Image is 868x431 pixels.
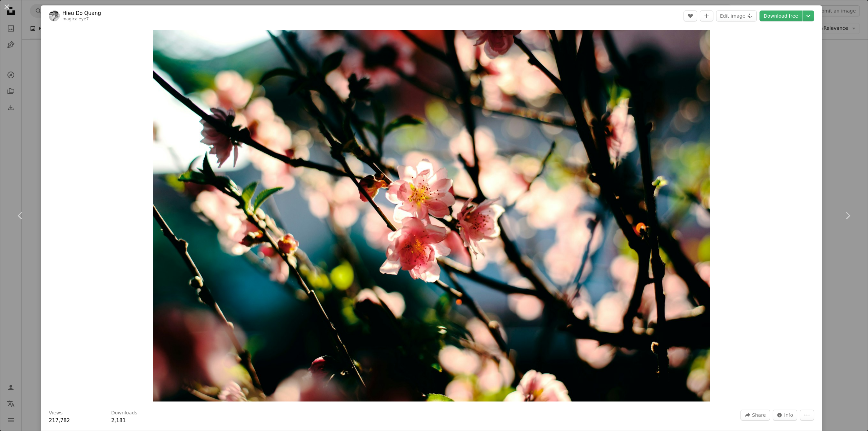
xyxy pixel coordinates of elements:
span: Info [784,410,793,420]
button: Zoom in on this image [153,30,710,401]
h3: Views [49,410,63,416]
a: Hieu Do Quang [62,10,101,17]
button: Choose download size [803,11,814,21]
span: 2,181 [111,417,126,424]
button: Like [684,11,697,21]
span: 217,782 [49,417,70,424]
button: Share this image [741,410,770,420]
span: Share [752,410,766,420]
button: Stats about this image [773,410,797,420]
button: Edit image [716,11,757,21]
button: More Actions [800,410,814,420]
button: Add to Collection [700,11,713,21]
img: Go to Hieu Do Quang's profile [49,11,60,21]
a: Next [827,183,868,248]
a: magicaleye7 [62,17,89,21]
img: pink and white flower in tilt shift lens [153,30,710,401]
a: Download free [759,11,802,21]
h3: Downloads [111,410,137,416]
